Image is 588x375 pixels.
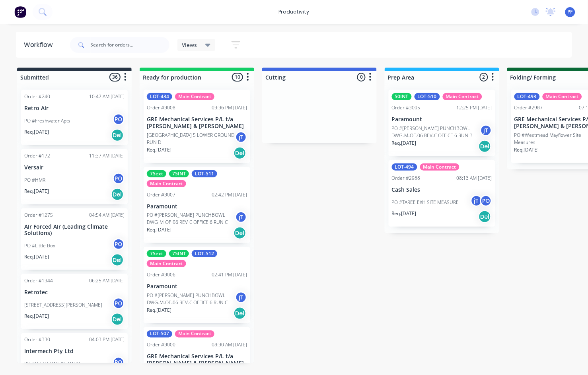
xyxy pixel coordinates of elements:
[212,342,247,349] div: 08:30 AM [DATE]
[235,291,247,303] div: jT
[147,271,175,278] div: Order #3006
[147,250,166,257] div: 75ext
[24,336,50,344] div: Order #330
[392,187,492,193] p: Cash Sales
[113,357,125,369] div: PO
[24,313,49,320] p: Req. [DATE]
[392,116,492,123] p: Paramount
[14,6,26,18] img: Factory
[111,129,124,142] div: Del
[89,277,125,284] div: 06:25 AM [DATE]
[144,90,250,163] div: LOT-434Main ContractOrder #300803:36 PM [DATE]GRE Mechanical Services P/L t/a [PERSON_NAME] & [PE...
[235,131,247,143] div: jT
[89,152,125,159] div: 11:37 AM [DATE]
[147,104,175,111] div: Order #3008
[234,227,246,239] div: Del
[147,191,175,198] div: Order #3007
[113,238,125,250] div: PO
[21,149,128,204] div: Order #17211:37 AM [DATE]VersairPO #HMRIPOReq.[DATE]Del
[234,147,246,159] div: Del
[479,210,491,223] div: Del
[147,260,186,267] div: Main Contract
[169,250,189,257] div: 75INT
[147,116,247,130] p: GRE Mechanical Services P/L t/a [PERSON_NAME] & [PERSON_NAME]
[21,90,128,145] div: Order #24010:47 AM [DATE]Retro AirPO #Freshwater AptsPOReq.[DATE]Del
[24,40,56,50] div: Workflow
[392,93,412,100] div: 50INT
[389,90,495,156] div: 50INTLOT-510Main ContractOrder #300512:25 PM [DATE]ParamountPO #[PERSON_NAME] PUNCHBOWL DWG-M-OF-...
[392,140,417,147] p: Req. [DATE]
[147,180,186,187] div: Main Contract
[420,163,459,171] div: Main Contract
[471,195,483,207] div: jT
[479,140,491,153] div: Del
[24,361,80,368] p: PO #[GEOGRAPHIC_DATA]
[389,160,495,227] div: LOT-494Main ContractOrder #298808:13 AM [DATE]Cash SalesPO #TAREE EXH SITE MEASUREjTPOReq.[DATE]Del
[24,93,50,100] div: Order #240
[89,336,125,344] div: 04:03 PM [DATE]
[147,292,235,306] p: PO #[PERSON_NAME] PUNCHBOWL DWG-M-OF-06 REV-C OFFICE 6 RUN C
[514,93,540,100] div: LOT-493
[275,6,313,18] div: productivity
[212,191,247,198] div: 02:42 PM [DATE]
[234,307,246,320] div: Del
[89,212,125,219] div: 04:54 AM [DATE]
[111,188,124,201] div: Del
[192,250,217,257] div: LOT-512
[147,354,247,367] p: GRE Mechanical Services P/L t/a [PERSON_NAME] & [PERSON_NAME]
[111,313,124,326] div: Del
[147,307,171,314] p: Req. [DATE]
[113,173,125,185] div: PO
[175,93,214,100] div: Main Contract
[543,93,582,100] div: Main Contract
[89,93,125,100] div: 10:47 AM [DATE]
[147,342,175,349] div: Order #3000
[415,93,440,100] div: LOT-510
[147,226,171,233] p: Req. [DATE]
[147,146,171,153] p: Req. [DATE]
[182,41,197,49] span: Views
[111,254,124,266] div: Del
[192,170,217,177] div: LOT-511
[392,104,421,111] div: Order #3005
[514,146,539,153] p: Req. [DATE]
[113,113,125,125] div: PO
[113,297,125,309] div: PO
[24,301,102,309] p: [STREET_ADDRESS][PERSON_NAME]
[147,93,172,100] div: LOT-434
[24,152,50,159] div: Order #172
[91,37,169,53] input: Search for orders...
[144,247,250,323] div: 75ext75INTLOT-512Main ContractOrder #300602:41 PM [DATE]ParamountPO #[PERSON_NAME] PUNCHBOWL DWG-...
[147,203,247,210] p: Paramount
[147,132,235,146] p: [GEOGRAPHIC_DATA] 5 LOWER GROUND RUN D
[147,330,172,338] div: LOT-507
[24,128,49,136] p: Req. [DATE]
[24,223,125,237] p: Air Forced Air (Leading Climate Solutions)
[392,175,421,182] div: Order #2988
[480,124,492,136] div: jT
[21,208,128,270] div: Order #127504:54 AM [DATE]Air Forced Air (Leading Climate Solutions)PO #Little BoxPOReq.[DATE]Del
[175,330,214,338] div: Main Contract
[24,212,53,219] div: Order #1275
[147,212,235,226] p: PO #[PERSON_NAME] PUNCHBOWL DWG-M-OF-06 REV-C OFFICE 6 RUN C
[568,8,573,16] span: PF
[169,170,189,177] div: 75INT
[21,274,128,329] div: Order #134406:25 AM [DATE]Retrotec[STREET_ADDRESS][PERSON_NAME]POReq.[DATE]Del
[24,277,53,284] div: Order #1344
[514,104,543,111] div: Order #2987
[480,195,492,207] div: PO
[24,289,125,296] p: Retrotec
[457,175,492,182] div: 08:13 AM [DATE]
[24,242,55,249] p: PO #Little Box
[24,117,70,124] p: PO #Freshwater Apts
[24,348,125,355] p: Intermech Pty Ltd
[24,164,125,171] p: Versair
[212,271,247,278] div: 02:41 PM [DATE]
[24,253,49,260] p: Req. [DATE]
[24,177,47,184] p: PO #HMRI
[147,283,247,290] p: Paramount
[392,125,480,139] p: PO #[PERSON_NAME] PUNCHBOWL DWG-M-OF-06 REV-C OFFICE 6 RUN B
[392,163,417,171] div: LOT-494
[235,211,247,223] div: jT
[443,93,482,100] div: Main Contract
